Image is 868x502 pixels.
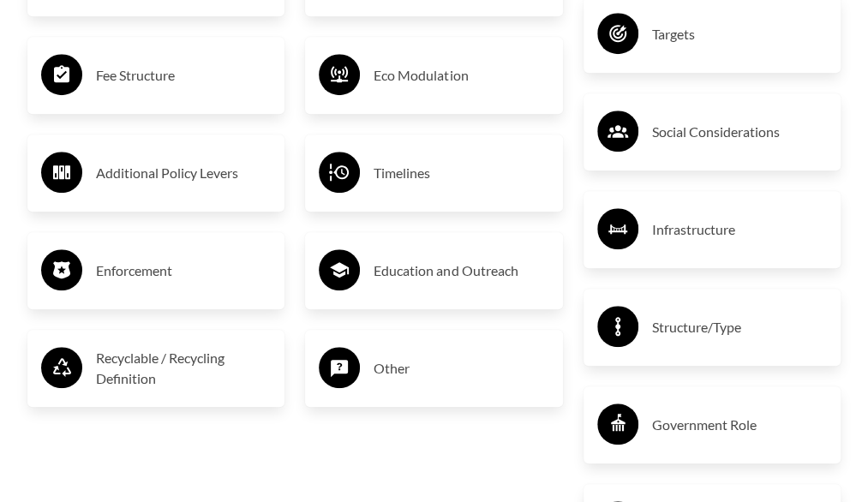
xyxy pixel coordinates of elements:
h3: Enforcement [96,257,271,284]
h3: Infrastructure [652,216,827,243]
h3: Government Role [652,411,827,439]
h3: Other [374,355,548,382]
h3: Timelines [374,159,548,187]
h3: Structure/Type [652,314,827,341]
h3: Targets [652,21,827,48]
h3: Recyclable / Recycling Definition [96,348,271,389]
h3: Social Considerations [652,118,827,146]
h3: Education and Outreach [374,257,548,284]
h3: Fee Structure [96,62,271,89]
h3: Eco Modulation [374,62,548,89]
h3: Additional Policy Levers [96,159,271,187]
